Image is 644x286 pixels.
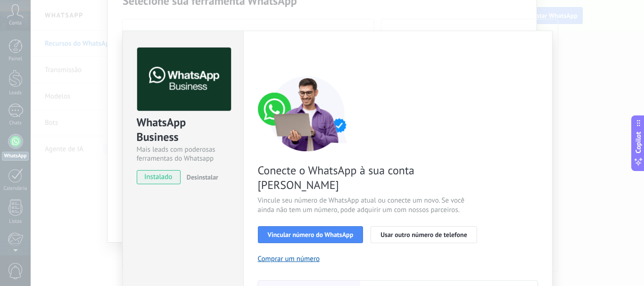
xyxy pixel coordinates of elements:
div: WhatsApp Business [137,115,230,145]
span: Vincule seu número de WhatsApp atual ou conecte um novo. Se você ainda não tem um número, pode ad... [258,196,482,215]
div: Mais leads com poderosas ferramentas do Whatsapp [137,145,230,163]
span: Usar outro número de telefone [380,231,467,238]
button: Desinstalar [183,170,218,184]
button: Comprar um número [258,254,320,263]
span: Desinstalar [187,173,218,181]
span: instalado [137,170,180,184]
span: Vincular número do WhatsApp [268,231,354,238]
img: connect number [258,76,357,151]
button: Vincular número do WhatsApp [258,226,363,243]
span: Conecte o WhatsApp à sua conta [PERSON_NAME] [258,163,482,192]
button: Usar outro número de telefone [371,226,477,243]
img: logo_main.png [137,48,231,111]
span: Copilot [634,131,643,153]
